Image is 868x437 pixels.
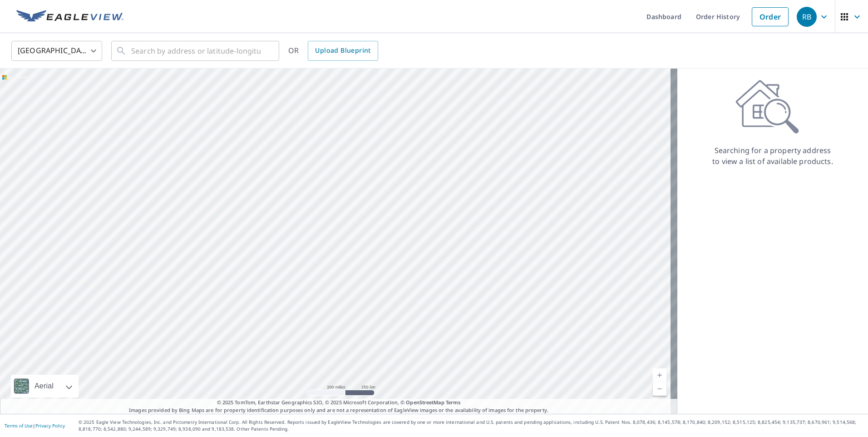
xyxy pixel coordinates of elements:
div: RB [797,7,817,27]
p: Searching for a property address to view a list of available products. [712,145,833,167]
span: Upload Blueprint [315,45,370,56]
a: Upload Blueprint [308,41,378,61]
span: © 2025 TomTom, Earthstar Geographics SIO, © 2025 Microsoft Corporation, © [217,399,461,407]
div: OR [288,41,378,61]
a: Privacy Policy [35,422,65,429]
img: EV Logo [16,10,123,24]
p: © 2025 Eagle View Technologies, Inc. and Pictometry International Corp. All Rights Reserved. Repo... [79,419,863,432]
div: Aerial [32,375,56,397]
a: Terms of Use [5,422,33,429]
a: Order [752,7,789,26]
a: Current Level 5, Zoom Out [653,382,666,396]
a: OpenStreetMap [406,399,444,406]
p: | [5,423,65,428]
a: Current Level 5, Zoom In [653,368,666,382]
div: [GEOGRAPHIC_DATA] [11,38,102,64]
a: Terms [446,399,461,406]
div: Aerial [11,375,79,397]
input: Search by address or latitude-longitude [131,38,261,64]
